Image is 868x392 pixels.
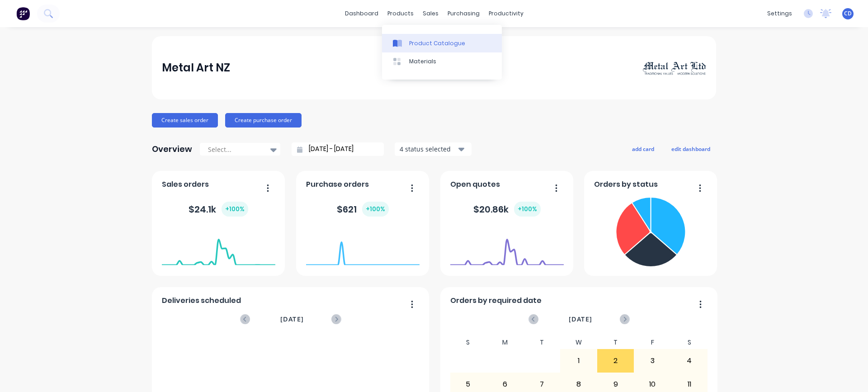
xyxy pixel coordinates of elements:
div: Materials [409,57,436,66]
div: products [383,7,418,20]
div: M [486,336,524,349]
button: 4 status selected [395,142,472,156]
div: S [671,336,708,349]
a: Product Catalogue [382,34,502,52]
div: W [560,336,597,349]
button: add card [626,143,660,155]
span: [DATE] [280,314,304,324]
div: + 100 % [514,202,541,217]
div: $ 621 [337,202,389,217]
a: Materials [382,52,502,71]
span: [DATE] [569,314,592,324]
div: $ 20.86k [473,202,541,217]
div: productivity [484,7,528,20]
div: sales [418,7,443,20]
div: Metal Art NZ [162,59,230,77]
div: T [597,336,634,349]
span: Purchase orders [306,179,369,190]
div: S [450,336,487,349]
button: Create purchase order [225,113,302,128]
span: Open quotes [450,179,500,190]
div: T [524,336,561,349]
div: 4 status selected [400,144,457,154]
a: dashboard [340,7,383,20]
span: Sales orders [162,179,209,190]
div: purchasing [443,7,484,20]
button: Create sales order [152,113,218,128]
div: 1 [561,349,597,372]
div: Overview [152,140,192,158]
span: Deliveries scheduled [162,295,241,306]
div: F [634,336,671,349]
div: 4 [671,349,708,372]
img: Metal Art NZ [643,60,706,76]
div: $ 24.1k [189,202,248,217]
div: 3 [634,349,670,372]
div: + 100 % [362,202,389,217]
span: CD [844,9,852,18]
button: edit dashboard [665,143,716,155]
img: Factory [16,7,30,20]
div: + 100 % [222,202,248,217]
div: 2 [598,349,634,372]
span: Orders by status [594,179,658,190]
div: Product Catalogue [409,39,465,47]
div: settings [763,7,797,20]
